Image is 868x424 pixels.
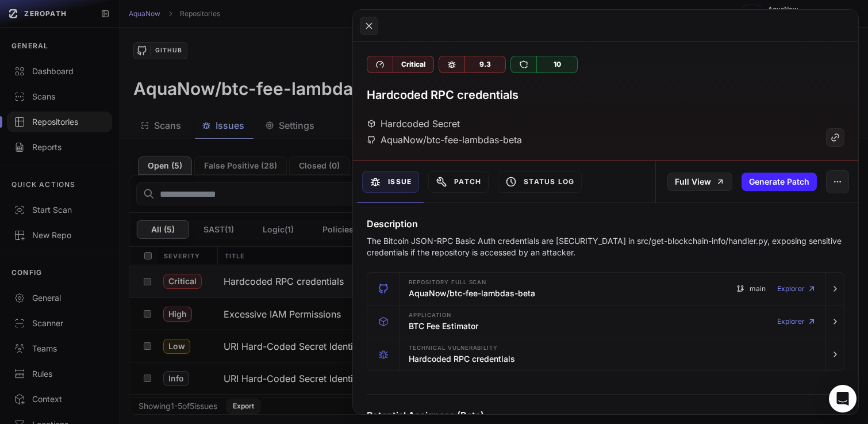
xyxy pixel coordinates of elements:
[409,353,515,365] h3: Hardcoded RPC credentials
[367,217,844,231] h4: Description
[367,273,844,305] button: Repository Full scan AquaNow/btc-fee-lambdas-beta main Explorer
[829,385,857,412] div: Open Intercom Messenger
[742,173,817,191] button: Generate Patch
[367,305,844,338] button: Application BTC Fee Estimator Explorer
[409,345,498,351] span: Technical Vulnerability
[367,408,844,422] h4: Potential Assignees (Beta)
[409,288,535,299] h3: AquaNow/btc-fee-lambdas-beta
[409,320,478,332] h3: BTC Fee Estimator
[498,171,582,193] button: Status Log
[367,338,844,370] button: Technical Vulnerability Hardcoded RPC credentials
[667,173,732,191] a: Full View
[428,171,489,193] button: Patch
[777,310,816,333] a: Explorer
[367,133,522,147] div: AquaNow/btc-fee-lambdas-beta
[777,277,816,300] a: Explorer
[362,171,419,193] button: Issue
[409,280,486,285] span: Repository Full scan
[367,235,844,258] p: The Bitcoin JSON-RPC Basic Auth credentials are [SECURITY_DATA] in src/get-blockchain-info/handle...
[750,284,766,293] span: main
[409,312,451,318] span: Application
